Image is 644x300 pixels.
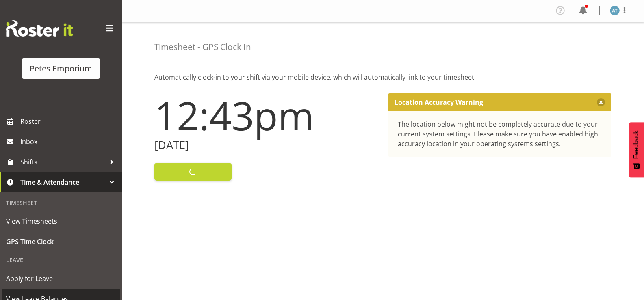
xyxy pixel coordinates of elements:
span: Feedback [633,130,640,159]
div: Leave [2,252,120,268]
h2: [DATE] [154,139,378,151]
a: View Timesheets [2,211,120,231]
img: Rosterit website logo [6,20,73,37]
p: Automatically clock-in to your shift via your mobile device, which will automatically link to you... [154,72,611,82]
span: Roster [20,115,118,127]
h4: Timesheet - GPS Clock In [154,42,251,52]
button: Close message [597,98,605,106]
span: Time & Attendance [20,176,106,188]
div: Timesheet [2,194,120,211]
span: View Timesheets [6,215,116,227]
span: Apply for Leave [6,272,116,285]
div: Petes Emporium [30,63,92,75]
a: Apply for Leave [2,268,120,289]
a: GPS Time Clock [2,231,120,252]
p: Location Accuracy Warning [395,98,483,106]
h1: 12:43pm [154,93,378,137]
span: Inbox [20,136,118,148]
img: alex-micheal-taniwha5364.jpg [610,6,620,15]
span: Shifts [20,156,106,168]
button: Feedback - Show survey [629,122,644,177]
div: The location below might not be completely accurate due to your current system settings. Please m... [398,119,602,149]
span: GPS Time Clock [6,235,116,248]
